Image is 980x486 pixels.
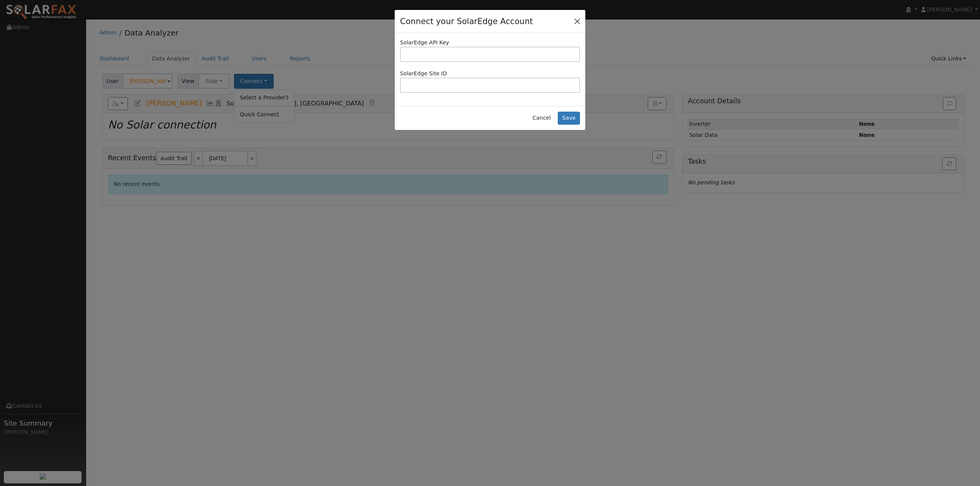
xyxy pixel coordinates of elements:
[400,39,449,47] label: SolarEdge API Key
[572,16,583,26] button: Close
[400,70,447,78] label: SolarEdge Site ID
[528,112,555,125] button: Cancel
[558,112,580,125] button: Save
[400,15,533,28] h4: Connect your SolarEdge Account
